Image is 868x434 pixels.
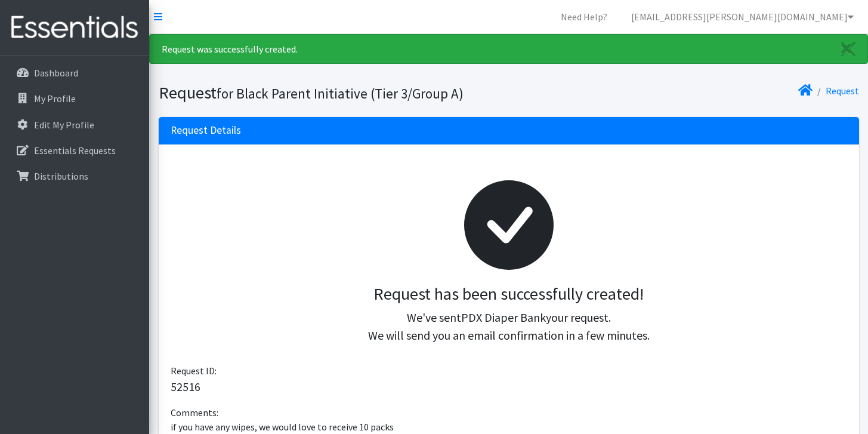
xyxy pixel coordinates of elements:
p: 52516 [171,378,847,396]
p: My Profile [34,93,76,104]
a: Edit My Profile [5,113,144,137]
p: if you have any wipes, we would love to receive 10 packs [171,420,847,434]
a: Need Help? [551,5,617,29]
a: Dashboard [5,61,144,85]
a: Request [826,85,859,97]
p: We've sent your request. We will send you an email confirmation in a few minutes. [180,309,838,344]
a: [EMAIL_ADDRESS][PERSON_NAME][DOMAIN_NAME] [622,5,863,29]
span: Request ID: [171,365,217,377]
span: PDX Diaper Bank [461,310,546,325]
img: HumanEssentials [5,8,144,48]
a: My Profile [5,87,144,110]
h1: Request [159,82,505,103]
div: Request was successfully created. [149,34,868,64]
p: Distributions [34,170,88,182]
h3: Request Details [171,124,241,137]
small: for Black Parent Initiative (Tier 3/Group A) [217,85,464,102]
p: Essentials Requests [34,144,116,156]
p: Dashboard [34,67,78,79]
p: Edit My Profile [34,119,94,131]
a: Distributions [5,164,144,188]
h3: Request has been successfully created! [180,284,838,304]
a: Essentials Requests [5,138,144,162]
a: Close [829,35,867,63]
span: Comments: [171,407,218,418]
